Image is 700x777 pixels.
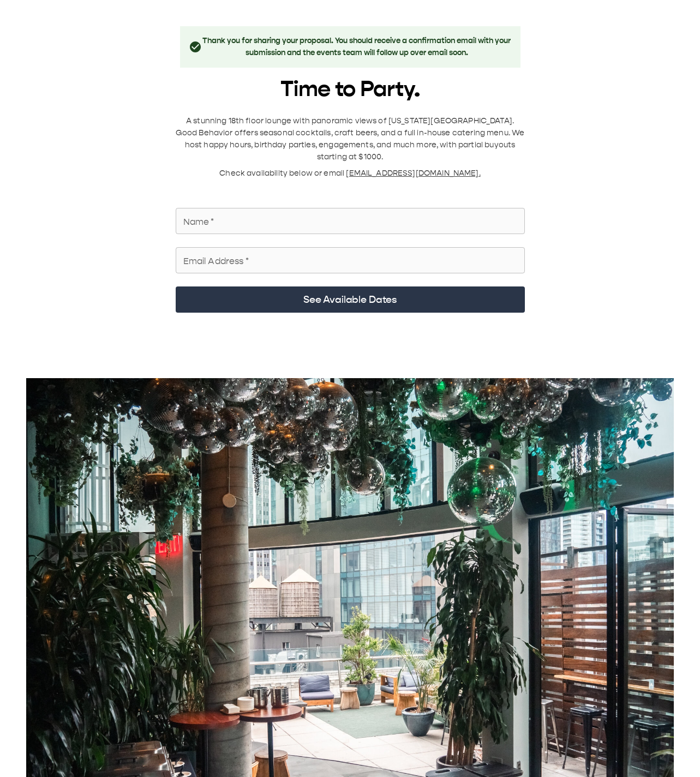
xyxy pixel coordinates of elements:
span: Check availability below or email [219,169,346,178]
button: See Available Dates [176,286,525,313]
p: A stunning 18th floor lounge with panoramic views of [US_STATE][GEOGRAPHIC_DATA]. Good Behavior o... [176,115,525,163]
h1: Time to Party. [176,76,525,102]
span: [EMAIL_ADDRESS][DOMAIN_NAME]. [346,169,480,178]
h3: Thank you for sharing your proposal. You should receive a confirmation email with your submission... [202,35,512,59]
